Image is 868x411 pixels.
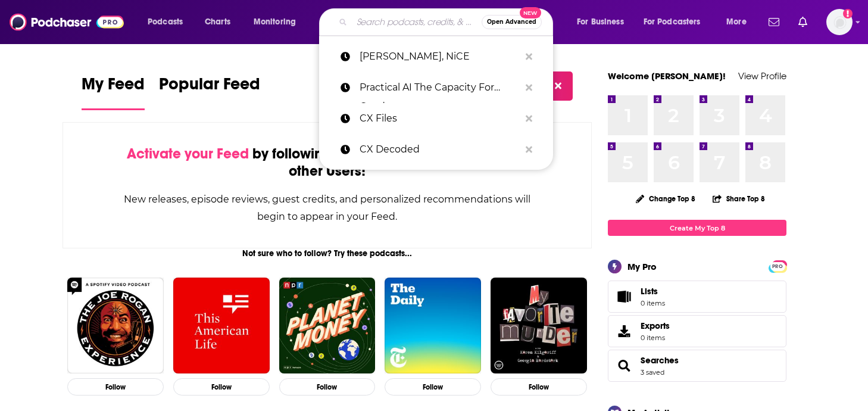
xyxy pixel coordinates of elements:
[794,12,812,32] a: Show notifications dropdown
[360,134,520,165] p: CX Decoded
[245,13,311,32] button: open menu
[491,278,587,374] img: My Favorite Murder with Karen Kilgariff and Georgia Hardstark
[826,9,853,35] img: User Profile
[770,261,785,270] a: PRO
[319,134,553,165] a: CX Decoded
[123,145,532,180] div: by following Podcasts, Creators, Lists, and other Users!
[385,278,481,374] img: The Daily
[319,41,553,72] a: [PERSON_NAME], NiCE
[629,191,702,206] button: Change Top 8
[608,281,786,313] a: Lists
[712,187,766,210] button: Share Top 8
[159,74,260,110] a: Popular Feed
[487,19,536,25] span: Open Advanced
[319,72,553,103] a: Practical AI The Capacity For Good
[764,12,784,32] a: Show notifications dropdown
[360,72,520,103] p: Practical AI The Capacity For Good
[330,8,564,36] div: Search podcasts, credits, & more...
[319,103,553,134] a: CX Files
[10,11,124,33] img: Podchaser - Follow, Share and Rate Podcasts
[63,248,592,259] div: Not sure who to follow? Try these podcasts...
[608,220,786,236] a: Create My Top 8
[205,14,230,30] span: Charts
[738,70,786,82] a: View Profile
[520,7,541,18] span: New
[279,278,376,374] img: Planet Money
[197,13,238,32] a: Charts
[608,70,726,82] a: Welcome [PERSON_NAME]!
[641,286,665,297] span: Lists
[826,9,853,35] span: Logged in as hsmelter
[254,14,296,30] span: Monitoring
[360,103,520,134] p: CX Files
[641,320,670,331] span: Exports
[159,74,260,101] span: Popular Feed
[385,378,481,396] button: Follow
[360,41,520,72] p: Scott Russell, NiCE
[612,357,636,374] a: Searches
[641,286,658,297] span: Lists
[123,191,532,225] div: New releases, episode reviews, guest credits, and personalized recommendations will begin to appe...
[67,378,164,396] button: Follow
[770,262,785,271] span: PRO
[612,288,636,305] span: Lists
[644,14,701,30] span: For Podcasters
[139,13,198,32] button: open menu
[82,74,145,110] a: My Feed
[569,13,639,32] button: open menu
[491,378,587,396] button: Follow
[726,14,747,30] span: More
[718,13,761,32] button: open menu
[577,14,624,30] span: For Business
[641,299,665,307] span: 0 items
[173,278,270,374] img: This American Life
[608,315,786,347] a: Exports
[641,355,679,366] a: Searches
[352,13,482,32] input: Search podcasts, credits, & more...
[641,368,664,376] a: 3 saved
[612,323,636,340] span: Exports
[127,145,249,163] span: Activate your Feed
[67,278,164,374] img: The Joe Rogan Experience
[843,9,853,18] svg: Add a profile image
[627,261,657,272] div: My Pro
[826,9,853,35] button: Show profile menu
[608,350,786,382] span: Searches
[636,13,718,32] button: open menu
[173,378,270,396] button: Follow
[482,15,542,29] button: Open AdvancedNew
[641,334,670,342] span: 0 items
[82,74,145,101] span: My Feed
[279,378,376,396] button: Follow
[148,14,183,30] span: Podcasts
